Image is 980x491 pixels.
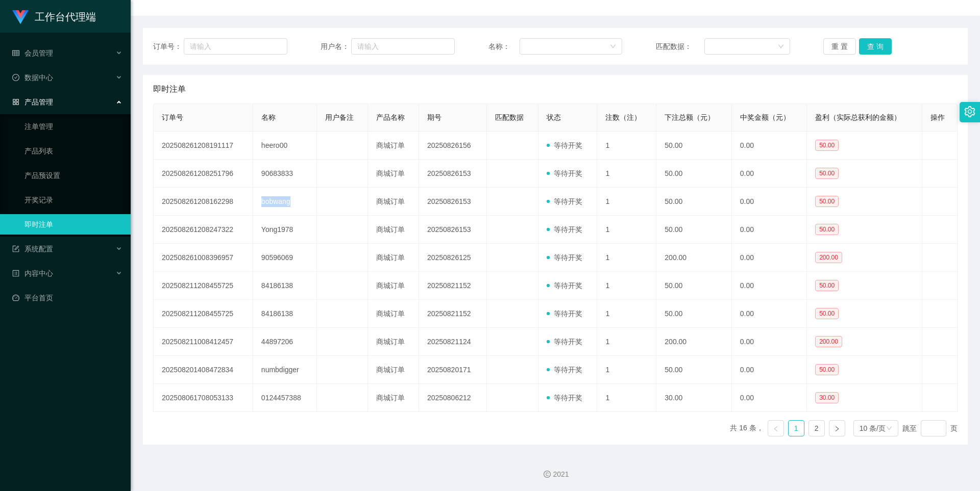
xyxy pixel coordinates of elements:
td: bobwang [253,188,317,216]
i: 图标: right [834,426,840,432]
i: 图标: check-circle-o [12,74,19,81]
td: 20250821152 [419,272,487,300]
i: 图标: copyright [544,471,551,478]
span: 等待开奖 [547,141,582,149]
td: 44897206 [253,328,317,356]
span: 产品名称 [376,113,405,121]
span: 200.00 [815,336,842,347]
i: 图标: down [610,43,616,50]
i: 图标: down [778,43,784,50]
span: 等待开奖 [547,394,582,402]
td: 20250826153 [419,216,487,244]
span: 期号 [427,113,442,121]
td: 200.00 [656,244,731,272]
span: 50.00 [815,280,839,291]
span: 等待开奖 [547,338,582,346]
td: 50.00 [656,132,731,160]
td: 202508211208455725 [154,300,253,328]
span: 订单号： [153,41,184,52]
td: 50.00 [656,216,731,244]
span: 30.00 [815,392,839,403]
h1: 工作台代理端 [35,1,96,33]
td: 20250806212 [419,384,487,412]
i: 图标: table [12,49,19,57]
td: 0.00 [732,132,807,160]
li: 1 [788,420,804,436]
td: 0.00 [732,384,807,412]
span: 系统配置 [12,245,53,253]
span: 50.00 [815,308,839,319]
td: 202508211008412457 [154,328,253,356]
li: 下一页 [829,420,845,436]
span: 50.00 [815,140,839,151]
a: 1 [789,421,804,436]
td: 1 [597,244,656,272]
a: 图标: dashboard平台首页 [12,288,122,308]
span: 即时注单 [153,83,186,95]
td: 商城订单 [368,356,419,384]
td: 商城订单 [368,188,419,216]
td: 1 [597,300,656,328]
li: 2 [808,420,825,436]
span: 等待开奖 [547,225,582,234]
td: numbdigger [253,356,317,384]
span: 盈利（实际总获利的金额） [815,113,901,121]
td: 1 [597,328,656,356]
span: 等待开奖 [547,169,582,177]
td: 0.00 [732,216,807,244]
a: 2 [809,421,824,436]
i: 图标: profile [12,270,19,277]
a: 产品列表 [24,141,122,161]
td: 20250820171 [419,356,487,384]
td: 0.00 [732,300,807,328]
i: 图标: left [773,426,779,432]
td: 商城订单 [368,244,419,272]
span: 50.00 [815,364,839,375]
td: 20250821152 [419,300,487,328]
i: 图标: setting [964,106,975,117]
td: 1 [597,188,656,216]
span: 200.00 [815,252,842,263]
td: 202508261008396957 [154,244,253,272]
td: Yong1978 [253,216,317,244]
td: 商城订单 [368,300,419,328]
td: 0.00 [732,272,807,300]
td: 商城订单 [368,216,419,244]
td: 0124457388 [253,384,317,412]
td: 20250826153 [419,188,487,216]
a: 产品预设置 [24,165,122,186]
span: 等待开奖 [547,309,582,318]
td: 202508261208247322 [154,216,253,244]
i: 图标: down [886,425,892,432]
span: 等待开奖 [547,366,582,374]
td: 1 [597,272,656,300]
span: 等待开奖 [547,281,582,290]
td: 0.00 [732,244,807,272]
span: 等待开奖 [547,197,582,205]
td: 商城订单 [368,384,419,412]
td: 50.00 [656,356,731,384]
span: 用户名： [321,41,351,52]
td: 84186138 [253,300,317,328]
a: 工作台代理端 [12,12,96,20]
span: 匹配数据： [656,41,704,52]
span: 等待开奖 [547,253,582,262]
i: 图标: appstore-o [12,98,19,106]
div: 跳至 页 [902,420,958,436]
td: 1 [597,384,656,412]
span: 匹配数据 [495,113,524,121]
li: 上一页 [768,420,784,436]
td: 50.00 [656,160,731,188]
div: 2021 [139,469,972,480]
span: 数据中心 [12,73,53,82]
td: 50.00 [656,272,731,300]
td: 90683833 [253,160,317,188]
td: 1 [597,160,656,188]
td: 50.00 [656,300,731,328]
img: logo.9652507e.png [12,10,29,24]
input: 请输入 [184,38,287,55]
a: 即时注单 [24,214,122,235]
td: 1 [597,132,656,160]
span: 50.00 [815,196,839,207]
input: 请输入 [351,38,455,55]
